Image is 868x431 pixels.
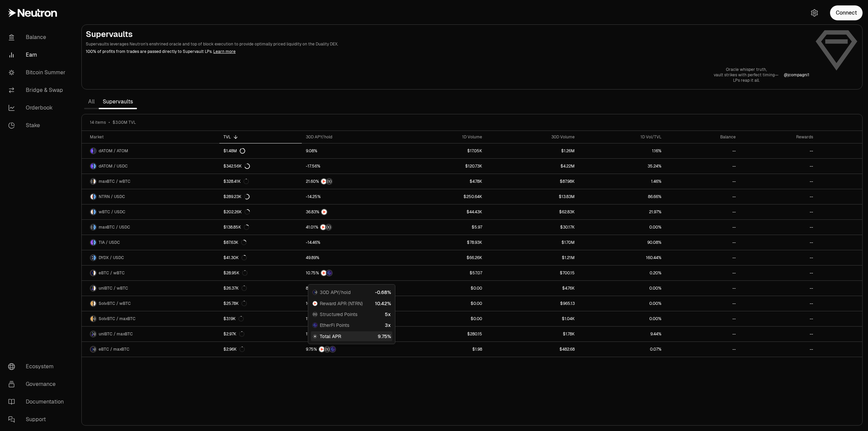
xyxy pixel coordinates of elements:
[579,220,666,235] a: 0.00%
[306,178,398,185] button: NTRNStructured Points
[223,347,245,352] div: $2.96K
[3,28,73,46] a: Balance
[579,235,666,250] a: 90.08%
[740,296,817,311] a: --
[302,174,402,189] a: NTRNStructured Points
[94,148,96,154] img: ATOM Logo
[82,342,219,357] a: eBTC LogomaxBTC LogoeBTC / maxBTC
[714,67,778,83] a: Oracle whisper truth,vault strikes with perfect timing—LPs reap it all.
[82,281,219,296] a: uniBTC LogowBTC LogouniBTC / wBTC
[219,159,301,174] a: $342.56K
[401,311,486,326] a: $0.00
[91,286,93,291] img: uniBTC Logo
[91,240,93,245] img: TIA Logo
[82,204,219,219] a: wBTC LogoUSDC LogowBTC / USDC
[90,134,215,140] div: Market
[313,323,317,328] img: EtherFi Points
[94,331,96,337] img: maxBTC Logo
[401,327,486,341] a: $280.15
[670,134,736,140] div: Balance
[99,95,137,109] a: Supervaults
[3,81,73,99] a: Bridge & Swap
[91,209,93,215] img: wBTC Logo
[385,311,391,318] div: 5x
[666,250,740,265] a: --
[579,281,666,296] a: 0.00%
[579,174,666,189] a: 1.46%
[401,281,486,296] a: $0.00
[486,159,579,174] a: $4.22M
[666,327,740,341] a: --
[486,327,579,341] a: $1.78K
[91,316,93,321] img: SolvBTC Logo
[666,235,740,250] a: --
[401,342,486,357] a: $1.98
[666,296,740,311] a: --
[91,163,93,169] img: dATOM Logo
[94,224,96,230] img: USDC Logo
[401,220,486,235] a: $5.97
[306,285,398,292] button: NTRNBedrock Diamonds
[94,163,96,169] img: USDC Logo
[579,266,666,280] a: 0.20%
[306,270,398,276] button: NTRNEtherFi Points
[82,159,219,174] a: dATOM LogoUSDC LogodATOM / USDC
[94,286,96,291] img: wBTC Logo
[91,255,93,260] img: DYDX Logo
[401,296,486,311] a: $0.00
[666,266,740,280] a: --
[486,189,579,204] a: $13.83M
[99,347,130,352] span: eBTC / maxBTC
[94,179,96,184] img: wBTC Logo
[219,204,301,219] a: $202.26K
[666,159,740,174] a: --
[486,143,579,158] a: $1.26M
[784,72,809,78] p: @ jcompagni1
[486,281,579,296] a: $4.76K
[223,148,245,154] div: $1.48M
[740,235,817,250] a: --
[3,117,73,134] a: Stake
[324,347,330,352] img: Structured Points
[486,266,579,280] a: $700.15
[320,333,341,340] span: Total APR
[3,46,73,64] a: Earn
[401,189,486,204] a: $250.64K
[91,270,93,276] img: eBTC Logo
[302,327,402,341] a: NTRNStructured PointsBedrock Diamonds
[223,270,248,276] div: $28.95K
[327,270,332,276] img: EtherFi Points
[740,189,817,204] a: --
[306,315,398,322] button: NTRNStructured PointsSolv Points
[99,270,125,276] span: eBTC / wBTC
[99,194,125,199] span: NTRN / USDC
[91,301,93,306] img: SolvBTC Logo
[99,301,131,306] span: SolvBTC / wBTC
[219,250,301,265] a: $41.30K
[486,174,579,189] a: $87.98K
[91,347,93,352] img: eBTC Logo
[99,316,136,321] span: SolvBTC / maxBTC
[91,331,93,337] img: uniBTC Logo
[486,204,579,219] a: $62.83K
[385,322,391,329] div: 3x
[223,209,250,215] div: $202.26K
[91,194,93,199] img: NTRN Logo
[94,347,96,352] img: maxBTC Logo
[219,281,301,296] a: $26.37K
[583,134,662,140] div: 1D Vol/TVL
[401,159,486,174] a: $120.73K
[714,72,778,78] p: vault strikes with perfect timing—
[666,204,740,219] a: --
[666,342,740,357] a: --
[579,342,666,357] a: 0.07%
[82,174,219,189] a: maxBTC LogowBTC LogomaxBTC / wBTC
[219,143,301,158] a: $1.48M
[223,224,249,230] div: $138.85K
[740,311,817,326] a: --
[320,224,326,230] img: NTRN
[223,255,247,260] div: $41.30K
[219,342,301,357] a: $2.96K
[714,67,778,72] p: Oracle whisper truth,
[320,322,349,329] span: EtherFi Points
